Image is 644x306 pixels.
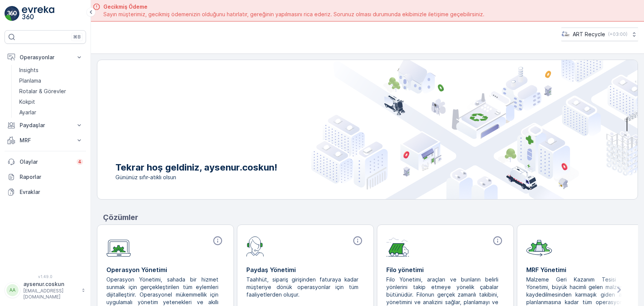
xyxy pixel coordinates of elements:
[5,6,20,21] img: logo
[78,159,81,165] p: 4
[20,158,72,166] p: Olaylar
[19,77,41,85] p: Planlama
[386,235,409,257] img: module-icon
[5,280,86,300] button: AAaysenur.coskun[EMAIL_ADDRESS][DOMAIN_NAME]
[16,97,86,107] a: Kokpit
[19,98,35,106] p: Kokpit
[608,31,627,37] p: ( +03:00 )
[246,276,358,298] p: Taahhüt, sipariş girişinden faturaya kadar müşteriye dönük operasyonlar için tüm faaliyetlerden o...
[526,235,552,257] img: module-icon
[5,169,86,185] a: Raporlar
[246,235,264,257] img: module-icon
[20,188,83,196] p: Evraklar
[246,265,364,274] p: Paydaş Yönetimi
[23,288,78,300] p: [EMAIL_ADDRESS][DOMAIN_NAME]
[5,185,86,200] a: Evraklar
[20,121,71,129] p: Paydaşlar
[16,75,86,86] a: Planlama
[115,161,277,174] p: Tekrar hoş geldiniz, aysenur.coskun!
[5,118,86,133] button: Paydaşlar
[16,86,86,97] a: Rotalar & Görevler
[311,60,638,199] img: city illustration
[115,174,277,181] span: Gününüz sıfır-atıklı olsun
[19,109,36,116] p: Ayarlar
[22,6,54,21] img: logo_light-DOdMpM7g.png
[16,65,86,75] a: Insights
[20,54,71,61] p: Operasyonlar
[103,11,484,18] span: Sayın müşterimiz, gecikmiş ödemenizin olduğunu hatırlatır, gereğinin yapılmasını rica ederiz. Sor...
[16,107,86,118] a: Ayarlar
[561,28,638,41] button: ART Recycle(+03:00)
[5,50,86,65] button: Operasyonlar
[19,88,66,95] p: Rotalar & Görevler
[19,66,38,74] p: Insights
[5,133,86,148] button: MRF
[103,3,484,11] span: Gecikmiş Ödeme
[20,137,71,144] p: MRF
[386,265,504,274] p: Filo yönetimi
[106,235,131,257] img: module-icon
[561,30,570,38] img: image_23.png
[103,212,638,223] p: Çözümler
[23,280,78,288] p: aysenur.coskun
[106,265,224,274] p: Operasyon Yönetimi
[20,173,83,181] p: Raporlar
[5,154,86,169] a: Olaylar4
[5,274,86,279] span: v 1.49.0
[573,31,605,38] p: ART Recycle
[73,34,81,40] p: ⌘B
[6,284,18,296] div: AA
